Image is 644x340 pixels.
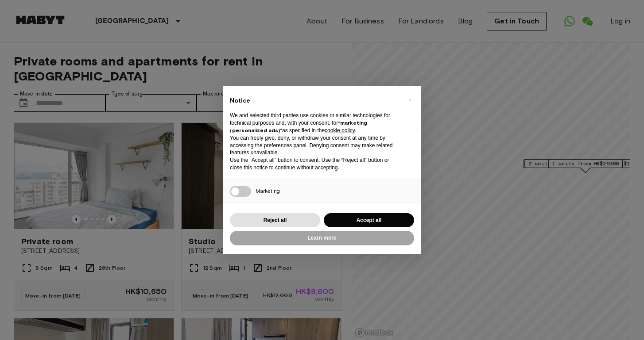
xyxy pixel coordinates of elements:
a: cookie policy [325,127,355,134]
button: Close this notice [403,93,417,107]
button: Reject all [230,213,320,228]
button: Learn more [230,231,414,245]
button: Accept all [324,213,414,228]
span: Marketing [256,187,280,194]
h2: Notice [230,96,400,105]
p: We and selected third parties use cookies or similar technologies for technical purposes and, wit... [230,112,400,134]
p: Use the “Accept all” button to consent. Use the “Reject all” button or close this notice to conti... [230,157,400,172]
span: × [408,95,411,105]
strong: “marketing (personalized ads)” [230,119,367,134]
p: You can freely give, deny, or withdraw your consent at any time by accessing the preferences pane... [230,134,400,157]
